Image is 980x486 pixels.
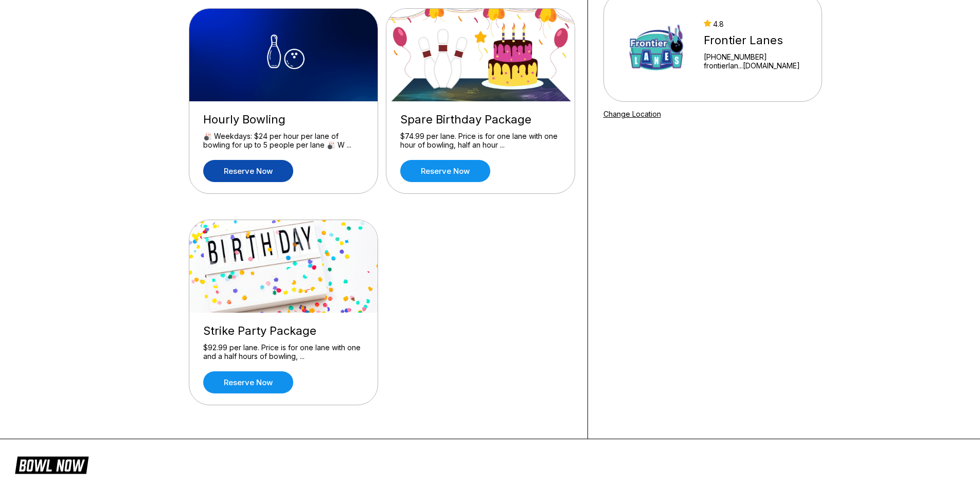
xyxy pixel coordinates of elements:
[203,160,293,182] a: Reserve now
[704,61,800,70] a: frontierlan...[DOMAIN_NAME]
[203,343,364,361] div: $92.99 per lane. Price is for one lane with one and a half hours of bowling, ...
[203,371,293,393] a: Reserve now
[203,113,364,127] div: Hourly Bowling
[400,160,490,182] a: Reserve now
[400,113,561,127] div: Spare Birthday Package
[704,33,800,47] div: Frontier Lanes
[189,9,379,101] img: Hourly Bowling
[400,132,561,150] div: $74.99 per lane. Price is for one lane with one hour of bowling, half an hour ...
[386,9,576,101] img: Spare Birthday Package
[704,20,800,28] div: 4.8
[203,132,364,150] div: 🎳 Weekdays: $24 per hour per lane of bowling for up to 5 people per lane 🎳 W ...
[603,110,661,118] a: Change Location
[704,52,800,61] div: [PHONE_NUMBER]
[189,220,379,313] img: Strike Party Package
[203,324,364,338] div: Strike Party Package
[617,9,694,86] img: Frontier Lanes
